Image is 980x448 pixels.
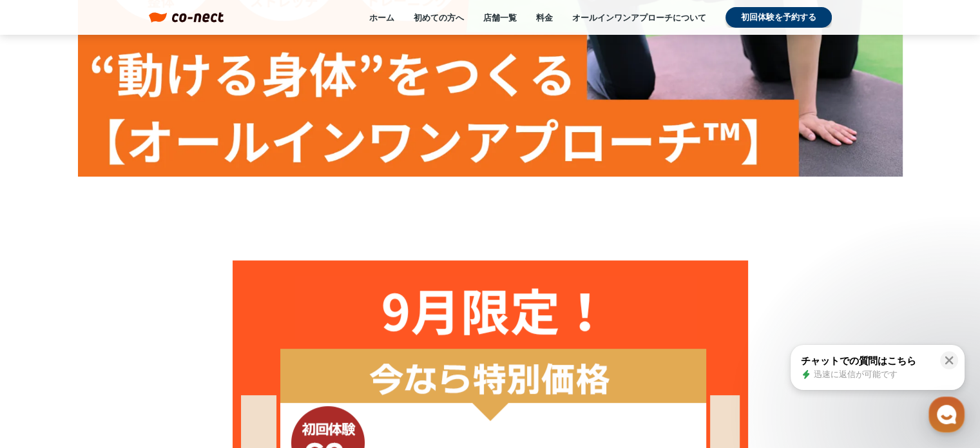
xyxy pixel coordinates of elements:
a: 店舗一覧 [483,12,517,23]
a: 初めての方へ [414,12,464,23]
a: 料金 [536,12,553,23]
a: チャット [85,341,166,373]
span: ホーム [33,360,56,371]
span: 設定 [199,360,215,371]
a: ホーム [369,12,394,23]
a: オールインワンアプローチについて [572,12,706,23]
span: チャット [110,361,141,371]
a: ホーム [4,341,85,373]
a: 初回体験を予約する [725,7,832,28]
a: 設定 [166,341,247,373]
